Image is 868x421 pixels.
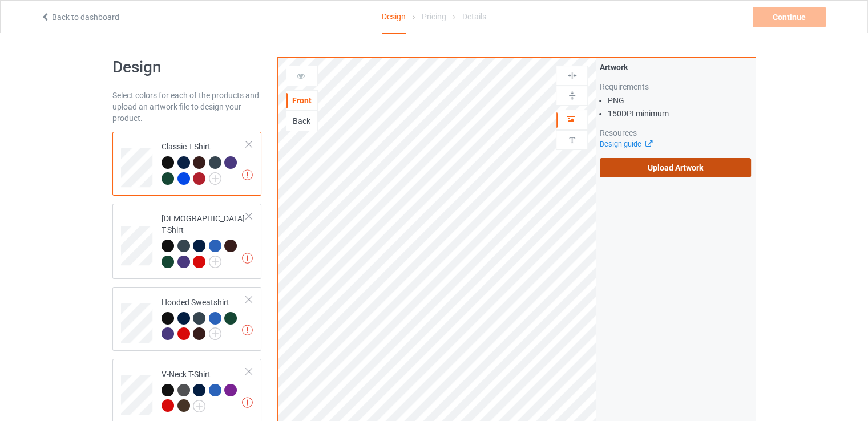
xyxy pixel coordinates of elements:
div: Details [462,1,486,33]
div: Artwork [600,62,751,73]
div: [DEMOGRAPHIC_DATA] T-Shirt [112,204,261,279]
img: exclamation icon [242,397,253,408]
div: Resources [600,127,751,139]
img: exclamation icon [242,253,253,264]
div: Pricing [422,1,446,33]
img: exclamation icon [242,169,253,180]
img: svg+xml;base64,PD94bWwgdmVyc2lvbj0iMS4wIiBlbmNvZGluZz0iVVRGLTgiPz4KPHN2ZyB3aWR0aD0iMjJweCIgaGVpZ2... [209,172,221,185]
a: Design guide [600,140,652,148]
div: Design [382,1,406,34]
h1: Design [112,57,261,78]
div: Classic T-Shirt [162,141,247,184]
label: Upload Artwork [600,158,751,177]
li: PNG [608,95,751,106]
div: Front [286,95,317,106]
img: svg%3E%0A [567,135,578,145]
div: Back [286,115,317,127]
div: Hooded Sweatshirt [162,297,247,339]
img: svg+xml;base64,PD94bWwgdmVyc2lvbj0iMS4wIiBlbmNvZGluZz0iVVRGLTgiPz4KPHN2ZyB3aWR0aD0iMjJweCIgaGVpZ2... [209,256,221,268]
div: V-Neck T-Shirt [162,369,247,411]
div: Select colors for each of the products and upload an artwork file to design your product. [112,90,261,124]
img: svg+xml;base64,PD94bWwgdmVyc2lvbj0iMS4wIiBlbmNvZGluZz0iVVRGLTgiPz4KPHN2ZyB3aWR0aD0iMjJweCIgaGVpZ2... [193,400,205,412]
li: 150 DPI minimum [608,108,751,119]
img: svg%3E%0A [567,70,578,81]
div: [DEMOGRAPHIC_DATA] T-Shirt [162,213,247,267]
a: Back to dashboard [41,13,119,22]
img: svg%3E%0A [567,90,578,101]
img: exclamation icon [242,325,253,335]
div: Requirements [600,81,751,92]
img: svg+xml;base64,PD94bWwgdmVyc2lvbj0iMS4wIiBlbmNvZGluZz0iVVRGLTgiPz4KPHN2ZyB3aWR0aD0iMjJweCIgaGVpZ2... [209,327,221,340]
div: Classic T-Shirt [112,132,261,196]
div: Hooded Sweatshirt [112,287,261,351]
